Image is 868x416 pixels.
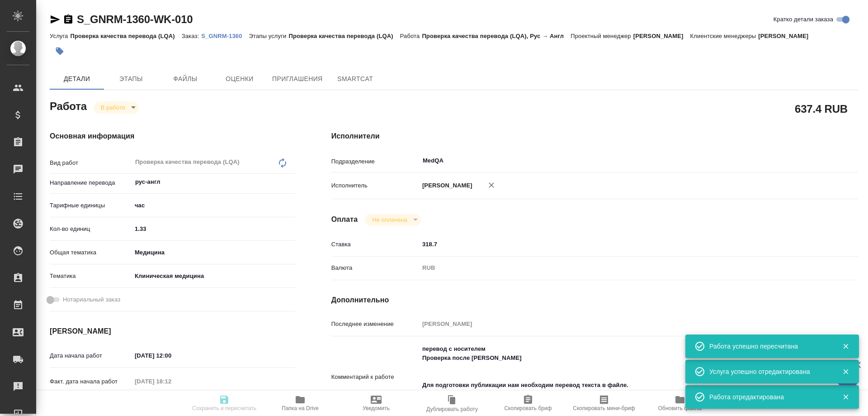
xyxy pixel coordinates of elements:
[132,222,295,235] input: ✎ Введи что-нибудь
[249,33,289,39] p: Этапы услуги
[282,405,319,411] span: Папка на Drive
[331,263,419,273] p: Валюта
[201,33,249,39] p: S_GNRM-1360
[109,73,153,85] span: Этапы
[658,405,702,411] span: Обновить файлы
[365,214,420,226] div: В работе
[481,175,501,195] button: Удалить исполнителя
[132,349,211,362] input: ✎ Введи что-нибудь
[795,101,848,116] h2: 637.4 RUB
[201,32,249,39] a: S_GNRM-1360
[566,391,642,416] button: Скопировать мини-бриф
[369,216,410,224] button: Не оплачена
[132,375,211,388] input: Пустое поле
[77,13,193,25] a: S_GNRM-1360-WK-010
[164,73,207,85] span: Файлы
[419,317,814,330] input: Пустое поле
[50,248,132,257] p: Общая тематика
[836,393,855,401] button: Закрыть
[182,33,201,39] p: Заказ:
[55,73,99,85] span: Детали
[331,240,419,249] p: Ставка
[290,181,292,183] button: Open
[642,391,718,416] button: Обновить файлы
[132,198,295,213] div: час
[490,391,566,416] button: Скопировать бриф
[690,33,759,39] p: Клиентские менеджеры
[419,341,814,411] textarea: перевод с носителем Проверка после [PERSON_NAME] Для подготовки публикации нам необходим перевод ...
[331,157,419,166] p: Подразделение
[331,181,419,190] p: Исполнитель
[331,320,419,329] p: Последнее изменение
[419,181,472,190] p: [PERSON_NAME]
[50,225,132,234] p: Кол-во единиц
[331,295,858,306] h4: Дополнительно
[63,14,74,25] button: Скопировать ссылку
[331,131,858,142] h4: Исполнители
[50,41,70,61] button: Добавить тэг
[70,33,181,39] p: Проверка качества перевода (LQA)
[419,238,814,251] input: ✎ Введи что-нибудь
[50,351,132,360] p: Дата начала работ
[504,405,552,411] span: Скопировать бриф
[363,405,390,411] span: Уведомить
[334,73,377,85] span: SmartCat
[836,368,855,376] button: Закрыть
[50,326,295,337] h4: [PERSON_NAME]
[836,342,855,350] button: Закрыть
[400,33,422,39] p: Работа
[262,391,338,416] button: Папка на Drive
[809,160,811,162] button: Open
[338,391,414,416] button: Уведомить
[426,406,478,412] span: Дублировать работу
[709,367,829,376] div: Услуга успешно отредактирована
[50,97,87,114] h2: Работа
[132,268,295,284] div: Клиническая медицина
[709,342,829,351] div: Работа успешно пересчитана
[94,101,139,114] div: В работе
[774,15,833,24] span: Кратко детали заказа
[272,73,323,85] span: Приглашения
[422,33,571,39] p: Проверка качества перевода (LQA), Рус → Англ
[331,214,358,225] h4: Оплата
[192,405,256,411] span: Сохранить и пересчитать
[331,373,419,382] p: Комментарий к работе
[571,33,633,39] p: Проектный менеджер
[709,392,829,402] div: Работа отредактирована
[50,201,132,210] p: Тарифные единицы
[50,178,132,187] p: Направление перевода
[633,33,690,39] p: [PERSON_NAME]
[50,272,132,281] p: Тематика
[573,405,635,411] span: Скопировать мини-бриф
[50,33,70,39] p: Услуга
[98,104,128,111] button: В работе
[50,131,295,142] h4: Основная информация
[63,295,120,304] span: Нотариальный заказ
[218,73,261,85] span: Оценки
[414,391,490,416] button: Дублировать работу
[50,158,132,167] p: Вид работ
[186,391,262,416] button: Сохранить и пересчитать
[288,33,400,39] p: Проверка качества перевода (LQA)
[758,33,815,39] p: [PERSON_NAME]
[50,377,132,386] p: Факт. дата начала работ
[132,245,295,260] div: Медицина
[419,260,814,276] div: RUB
[50,14,61,25] button: Скопировать ссылку для ЯМессенджера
